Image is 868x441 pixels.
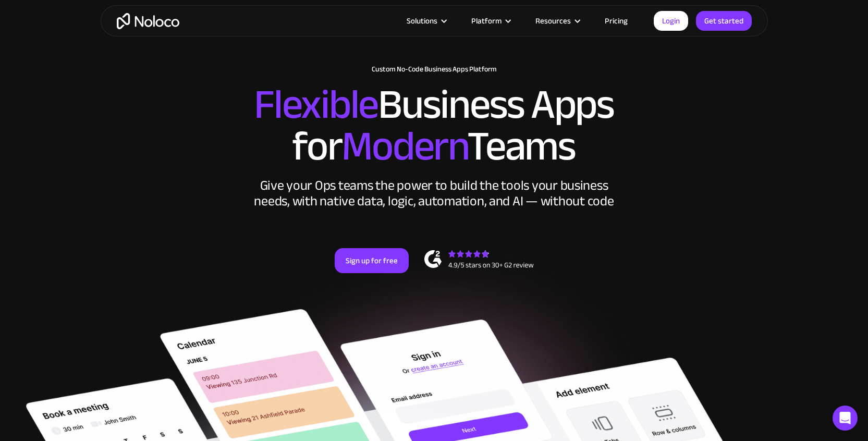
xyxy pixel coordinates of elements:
div: Solutions [407,14,437,28]
div: Platform [471,14,502,28]
div: Resources [522,14,592,28]
a: home [117,13,179,29]
a: Get started [696,11,752,31]
div: Give your Ops teams the power to build the tools your business needs, with native data, logic, au... [252,178,617,209]
h2: Business Apps for Teams [111,84,757,167]
div: Solutions [394,14,458,28]
span: Flexible [254,66,378,143]
a: Login [654,11,688,31]
span: Modern [341,107,467,185]
a: Sign up for free [335,248,409,273]
div: Platform [458,14,522,28]
div: Resources [535,14,571,28]
h1: Custom No-Code Business Apps Platform [111,65,757,73]
div: Open Intercom Messenger [833,406,858,431]
a: Pricing [592,14,641,28]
